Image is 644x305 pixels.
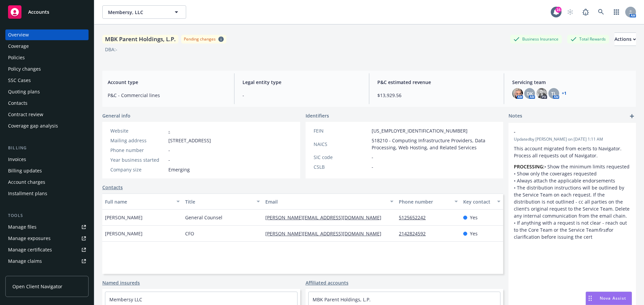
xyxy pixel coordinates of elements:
[399,198,450,205] div: Phone number
[508,112,522,120] span: Notes
[8,222,37,232] div: Manage files
[512,79,631,86] span: Servicing team
[168,147,170,154] span: -
[168,128,170,134] a: -
[514,163,631,240] p: • Show the minimum limits requested • Show only the coverages requested • Always attach the appli...
[182,194,263,210] button: Title
[313,296,371,303] a: MBK Parent Holdings, L.P.
[168,166,190,173] span: Emerging
[8,188,47,199] div: Installment plans
[102,35,178,44] div: MBK Parent Holdings, L.P.
[265,198,386,205] div: Email
[372,137,495,151] span: 518210 - Computing Infrastructure Providers, Data Processing, Web Hosting, and Related Services
[5,121,89,131] a: Coverage gap analysis
[108,92,226,99] span: P&C - Commercial lines
[8,177,45,187] div: Account charges
[461,194,503,210] button: Key contact
[8,98,28,108] div: Contacts
[8,64,41,74] div: Policy changes
[5,98,89,108] a: Contacts
[314,141,369,148] div: NAICS
[399,230,431,237] a: 2142824592
[108,9,166,16] span: Membersy, LLC
[8,154,26,165] div: Invoices
[265,230,387,237] a: [PERSON_NAME][EMAIL_ADDRESS][DOMAIN_NAME]
[536,88,547,99] img: photo
[5,86,89,97] a: Quoting plans
[8,29,29,40] div: Overview
[628,112,636,120] a: add
[8,41,29,52] div: Coverage
[5,222,89,232] a: Manage files
[185,214,222,221] span: General Counsel
[314,163,369,170] div: CSLB
[610,5,623,19] a: Switch app
[110,166,166,173] div: Company size
[243,92,361,99] span: -
[102,5,186,19] button: Membersy, LLC
[600,295,626,301] span: Nova Assist
[110,147,166,154] div: Phone number
[5,233,89,244] a: Manage exposures
[5,256,89,266] a: Manage claims
[508,123,636,246] div: -Updatedby [PERSON_NAME] on [DATE] 1:11 AMThis account migrated from ecerts to Navigator. Process...
[470,214,478,221] span: Yes
[514,145,631,159] p: This account migrated from ecerts to Navigator. Process all requests out of Navigator.
[372,154,373,161] span: -
[5,165,89,176] a: Billing updates
[8,86,40,97] div: Quoting plans
[5,267,89,278] a: Manage BORs
[110,156,166,163] div: Year business started
[265,214,387,221] a: [PERSON_NAME][EMAIL_ADDRESS][DOMAIN_NAME]
[306,112,329,119] span: Identifiers
[5,75,89,86] a: SSC Cases
[377,92,496,99] span: $13,929.56
[184,36,216,42] div: Pending changes
[181,35,226,43] span: Pending changes
[5,41,89,52] a: Coverage
[243,79,361,86] span: Legal entity type
[8,109,43,120] div: Contract review
[28,9,49,15] span: Accounts
[105,46,117,53] div: DBA: -
[110,137,166,144] div: Mailing address
[551,90,556,97] span: TL
[470,230,478,237] span: Yes
[8,244,52,255] div: Manage certificates
[514,163,544,170] strong: PROCESSING:
[105,214,143,221] span: [PERSON_NAME]
[510,35,562,43] div: Business Insurance
[5,109,89,120] a: Contract review
[527,90,533,97] span: DK
[579,5,592,19] a: Report a Bug
[168,137,211,144] span: [STREET_ADDRESS]
[5,154,89,165] a: Invoices
[614,32,636,46] button: Actions
[594,5,608,19] a: Search
[263,194,396,210] button: Email
[314,154,369,161] div: SIC code
[563,5,577,19] a: Start snowing
[586,292,632,305] button: Nova Assist
[105,230,143,237] span: [PERSON_NAME]
[185,230,194,237] span: CFO
[105,198,172,205] div: Full name
[8,52,25,63] div: Policies
[8,233,51,244] div: Manage exposures
[110,127,166,134] div: Website
[102,279,140,286] a: Named insureds
[514,128,613,135] span: -
[185,198,253,205] div: Title
[5,145,89,151] div: Billing
[512,88,523,99] img: photo
[5,188,89,199] a: Installment plans
[372,127,468,134] span: [US_EMPLOYER_IDENTIFICATION_NUMBER]
[8,267,40,278] div: Manage BORs
[109,296,142,303] a: Membersy LLC
[102,184,123,191] a: Contacts
[8,75,31,86] div: SSC Cases
[108,79,226,86] span: Account type
[5,29,89,40] a: Overview
[598,227,607,233] em: first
